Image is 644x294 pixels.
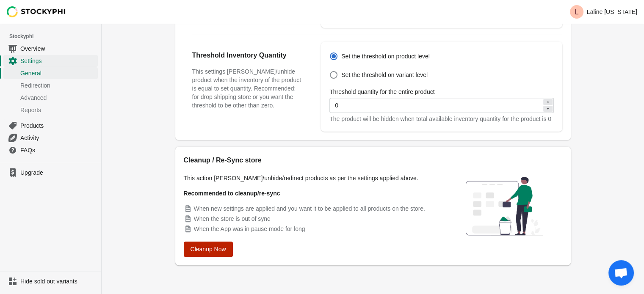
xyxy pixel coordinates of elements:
span: Activity [20,134,96,142]
span: When the App was in pause mode for long [194,225,305,232]
span: Cleanup Now [191,246,226,253]
span: Reports [20,106,96,114]
span: Advanced [20,93,96,102]
span: Redirection [20,81,96,90]
a: Open chat [608,260,634,286]
span: Overview [20,44,96,53]
button: Cleanup Now [184,242,233,257]
span: Settings [20,57,96,65]
h2: Threshold Inventory Quantity [192,50,304,60]
div: The product will be hidden when total available inventory quantity for the product is 0 [329,115,553,123]
a: Hide sold out variants [3,275,98,287]
span: When the store is out of sync [194,215,271,222]
h3: This settings [PERSON_NAME]/unhide product when the inventory of the product is equal to set quan... [192,67,304,110]
a: Settings [3,55,98,67]
a: Redirection [3,79,98,91]
text: L [575,8,578,16]
span: FAQs [20,146,96,154]
span: Products [20,121,96,130]
label: Threshold quantity for the entire product [329,88,434,96]
span: Set the threshold on product level [341,52,430,60]
p: This action [PERSON_NAME]/unhide/redirect products as per the settings applied above. [184,174,438,182]
span: Set the threshold on variant level [341,71,428,79]
a: FAQs [3,144,98,156]
h2: Cleanup / Re-Sync store [184,155,438,165]
strong: Recommended to cleanup/re-sync [184,190,280,197]
a: Activity [3,132,98,144]
img: Stockyphi [7,6,66,17]
p: Laline [US_STATE] [587,8,637,15]
button: Avatar with initials LLaline [US_STATE] [567,3,641,20]
span: Stockyphi [9,32,101,41]
a: Reports [3,104,98,116]
span: General [20,69,96,77]
a: Upgrade [3,167,98,179]
span: Avatar with initials L [570,5,583,19]
a: Products [3,119,98,132]
a: General [3,67,98,79]
span: When new settings are applied and you want it to be applied to all products on the store. [194,205,425,212]
span: Hide sold out variants [20,277,96,286]
a: Advanced [3,91,98,104]
span: Upgrade [20,168,96,177]
a: Overview [3,42,98,55]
